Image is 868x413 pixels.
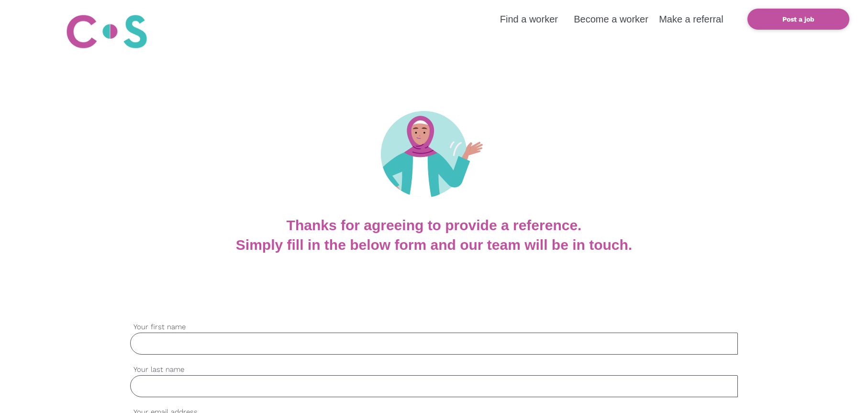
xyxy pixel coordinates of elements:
label: Your first name [130,322,738,333]
b: Thanks for agreeing to provide a reference. [287,217,582,233]
a: Post a job [747,9,849,30]
b: Post a job [782,15,814,23]
b: Simply fill in the below form and our team will be in touch. [236,237,632,253]
a: Become a worker [574,14,648,24]
a: Find a worker [500,14,558,24]
a: Make a referral [659,14,723,24]
label: Your last name [130,364,738,375]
